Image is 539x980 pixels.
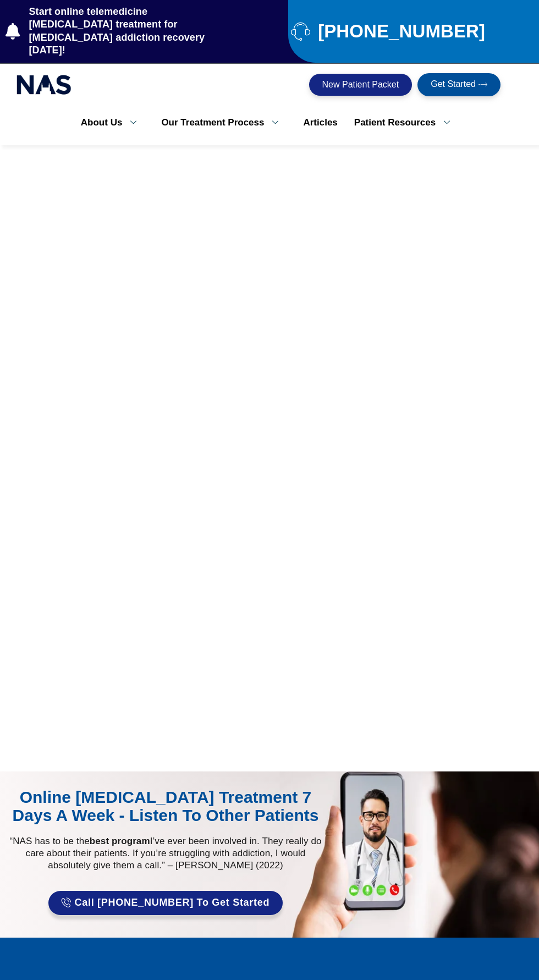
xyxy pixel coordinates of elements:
[309,74,413,96] a: New Patient Packet
[5,6,232,57] a: Start online telemedicine [MEDICAL_DATA] treatment for [MEDICAL_DATA] addiction recovery [DATE]!
[346,111,466,134] a: Patient Resources
[291,21,533,41] a: [PHONE_NUMBER]
[322,80,399,89] span: New Patient Packet
[26,6,232,57] span: Start online telemedicine [MEDICAL_DATA] treatment for [MEDICAL_DATA] addiction recovery [DATE]!
[295,111,345,134] a: Articles
[75,897,270,908] span: Call [PHONE_NUMBER] to Get Started
[73,111,153,134] a: About Us
[417,73,501,96] a: Get Started
[431,80,476,90] span: Get Started
[315,25,485,37] span: [PHONE_NUMBER]
[9,788,322,824] div: Online [MEDICAL_DATA] Treatment 7 Days A Week - Listen to Other Patients
[16,72,71,97] img: national addiction specialists online suboxone clinic - logo
[90,836,150,846] strong: best program
[48,891,283,915] a: Call [PHONE_NUMBER] to Get Started
[5,835,326,872] p: “NAS has to be the I’ve ever been involved in. They really do care about their patients. If you’r...
[153,111,295,134] a: Our Treatment Process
